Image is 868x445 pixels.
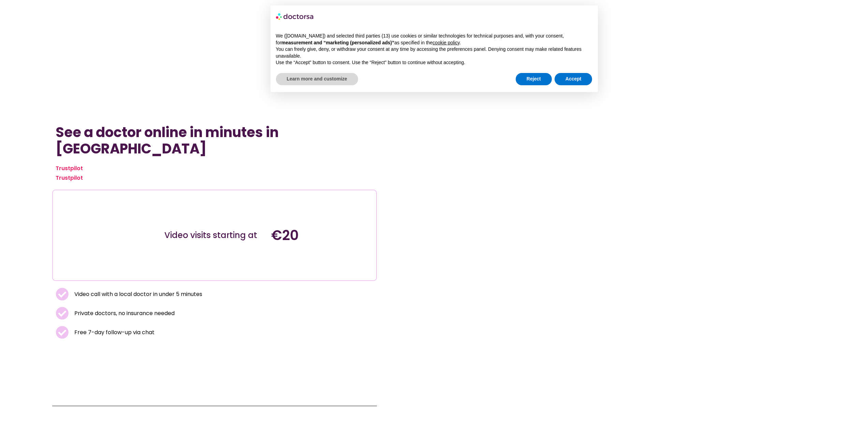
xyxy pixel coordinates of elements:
[276,11,314,22] img: logo
[276,73,358,85] button: Learn more and customize
[56,164,83,172] a: Trustpilot
[164,230,264,241] div: Video visits starting at
[73,309,175,318] span: Private doctors, no insurance needed
[68,195,148,275] img: Illustration depicting a young woman in a casual outfit, engaged with her smartphone. She has a p...
[276,59,592,66] p: Use the “Accept” button to consent. Use the “Reject” button to continue without accepting.
[516,73,552,85] button: Reject
[276,46,592,59] p: You can freely give, deny, or withdraw your consent at any time by accessing the preferences pane...
[271,227,371,243] h4: €20
[73,328,155,337] span: Free 7-day follow-up via chat
[281,40,394,45] strong: measurement and “marketing (personalized ads)”
[276,33,592,46] p: We ([DOMAIN_NAME]) and selected third parties (13) use cookies or similar technologies for techni...
[56,124,373,157] h1: See a doctor online in minutes in [GEOGRAPHIC_DATA]
[432,40,459,45] a: cookie policy
[56,174,83,182] a: Trustpilot
[555,73,592,85] button: Accept
[73,290,202,299] span: Video call with a local doctor in under 5 minutes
